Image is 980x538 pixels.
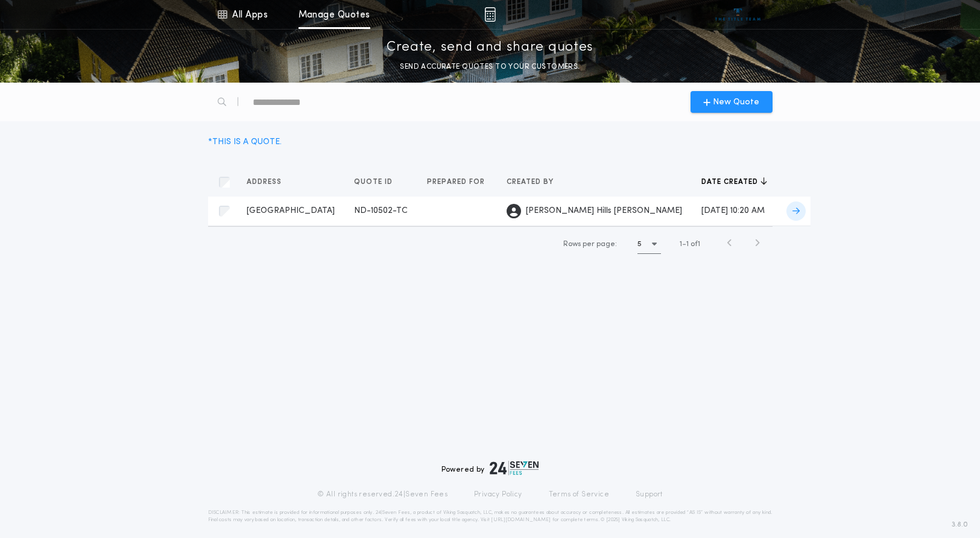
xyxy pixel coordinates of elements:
span: [PERSON_NAME] Hills [PERSON_NAME] [526,205,682,217]
span: New Quote [713,96,759,109]
span: Rows per page: [563,241,617,248]
h1: 5 [637,238,642,250]
div: Powered by [441,461,539,475]
span: 1 [686,241,689,248]
a: Privacy Policy [474,490,522,499]
p: SEND ACCURATE QUOTES TO YOUR CUSTOMERS. [400,61,580,73]
span: Quote ID [354,177,395,187]
button: New Quote [691,91,773,113]
span: Created by [507,177,556,187]
span: 3.8.0 [952,519,968,530]
img: logo [490,461,539,475]
p: Create, send and share quotes [387,38,593,57]
span: [GEOGRAPHIC_DATA] [247,206,335,215]
span: 1 [680,241,682,248]
a: Terms of Service [549,490,609,499]
span: ND-10502-TC [354,206,408,215]
span: Date created [701,177,760,187]
span: [DATE] 10:20 AM [701,206,765,215]
button: 5 [637,235,661,254]
img: img [484,7,496,22]
div: * THIS IS A QUOTE. [208,136,282,148]
button: Date created [701,176,767,188]
button: Created by [507,176,563,188]
a: Support [636,490,663,499]
span: Prepared for [427,177,487,187]
span: Address [247,177,284,187]
button: Quote ID [354,176,402,188]
span: of 1 [691,239,700,250]
p: © All rights reserved. 24|Seven Fees [317,490,447,499]
a: [URL][DOMAIN_NAME] [491,517,551,522]
button: Address [247,176,291,188]
p: DISCLAIMER: This estimate is provided for informational purposes only. 24|Seven Fees, a product o... [208,509,773,524]
img: vs-icon [715,8,760,21]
